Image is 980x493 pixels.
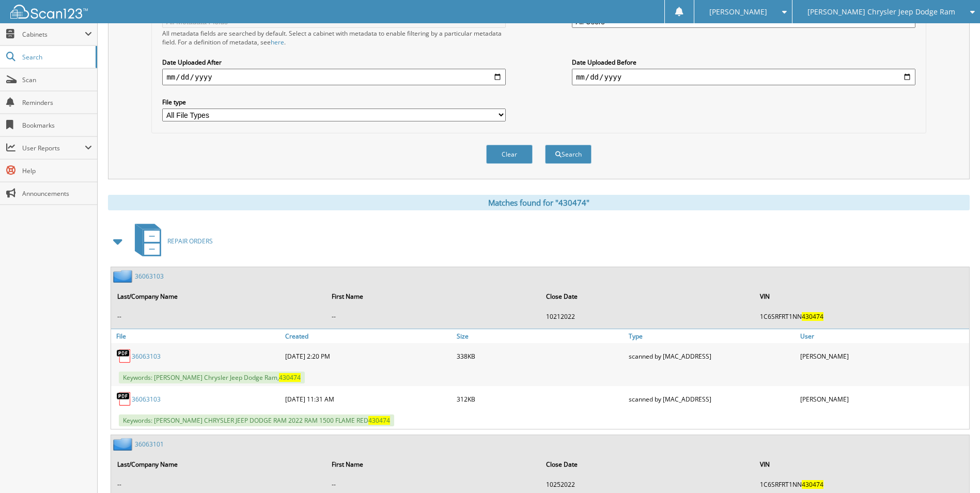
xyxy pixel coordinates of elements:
span: Cabinets [22,30,85,39]
img: PDF.png [116,348,132,364]
input: end [572,69,915,85]
input: start [162,69,506,85]
span: Keywords: [PERSON_NAME] Chrysler Jeep Dodge Ram, [119,372,305,383]
td: 10252022 [541,476,754,493]
th: VIN [755,286,968,307]
div: 338KB [454,346,626,366]
th: Last/Company Name [112,454,325,475]
a: Created [283,329,454,343]
a: here [271,38,284,47]
span: User Reports [22,144,85,152]
th: First Name [326,454,540,475]
td: -- [112,308,325,325]
span: Search [22,53,90,61]
span: Bookmarks [22,121,92,130]
td: 1C6SRFRT1NN [755,476,968,493]
a: User [798,329,969,343]
a: Size [454,329,626,343]
div: Matches found for "430474" [108,195,970,210]
td: 1C6SRFRT1NN [755,308,968,325]
a: File [111,329,283,343]
td: -- [326,476,540,493]
img: scan123-logo-white.svg [10,5,88,19]
span: Announcements [22,189,92,198]
a: 36063103 [135,272,164,281]
span: Keywords: [PERSON_NAME] CHRYSLER JEEP DODGE RAM 2022 RAM 1500 FLAME RED [119,414,394,426]
div: [DATE] 2:20 PM [283,346,454,366]
label: Date Uploaded Before [572,58,915,67]
img: PDF.png [116,391,132,407]
td: -- [112,476,325,493]
a: 36063103 [132,352,161,361]
div: scanned by [MAC_ADDRESS] [626,389,798,409]
img: folder2.png [113,438,135,451]
a: REPAIR ORDERS [129,221,213,261]
span: Reminders [22,98,92,107]
div: [DATE] 11:31 AM [283,389,454,409]
span: 430474 [802,312,823,321]
div: 312KB [454,389,626,409]
div: All metadata fields are searched by default. Select a cabinet with metadata to enable filtering b... [162,29,506,47]
div: [PERSON_NAME] [798,346,969,366]
td: 10212022 [541,308,754,325]
iframe: Chat Widget [928,443,980,493]
a: 36063101 [135,440,164,449]
span: 430474 [279,373,301,382]
span: [PERSON_NAME] [709,9,767,15]
span: [PERSON_NAME] Chrysler Jeep Dodge Ram [807,9,955,15]
label: File type [162,98,506,106]
span: 430474 [368,416,390,425]
label: Date Uploaded After [162,58,506,67]
img: folder2.png [113,270,135,283]
a: Type [626,329,798,343]
td: -- [326,308,540,325]
span: Help [22,166,92,175]
div: [PERSON_NAME] [798,389,969,409]
a: 36063103 [132,395,161,404]
span: REPAIR ORDERS [167,237,213,245]
span: Scan [22,75,92,84]
button: Search [545,145,592,164]
th: First Name [326,286,540,307]
th: VIN [755,454,968,475]
th: Close Date [541,454,754,475]
span: 430474 [802,480,823,489]
div: scanned by [MAC_ADDRESS] [626,346,798,366]
th: Last/Company Name [112,286,325,307]
button: Clear [486,145,533,164]
th: Close Date [541,286,754,307]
